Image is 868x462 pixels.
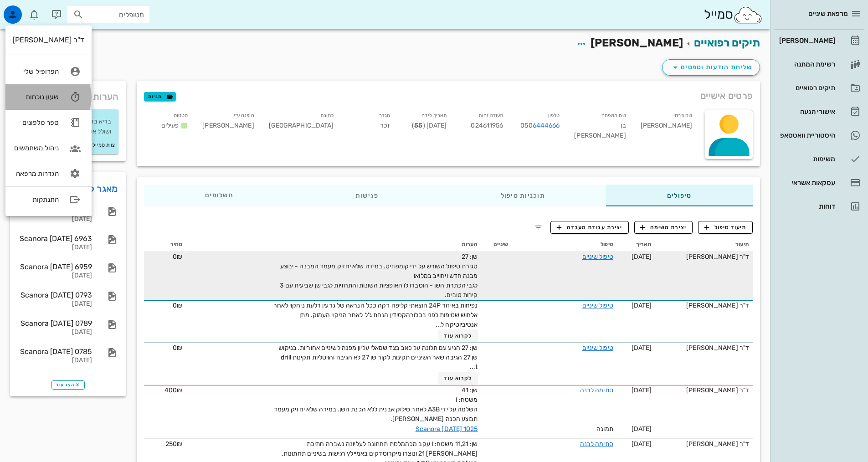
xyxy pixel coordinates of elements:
span: מרפאת שיניים [808,10,848,18]
div: התנתקות [13,195,59,204]
div: פגישות [294,185,440,206]
th: תיעוד [655,237,753,252]
span: [DATE] [632,302,652,309]
button: הצג עוד [51,380,85,390]
div: זכר [341,108,397,146]
a: סתימה לבנה [580,386,613,394]
span: יצירת עבודת מעבדה [557,223,622,231]
span: שן: 27 הגיע עם תלונה על כאב בצד שמאלי עליון מפנה לשיניים אחוריות. בניקוש שן 27 הגיבה שאר השיניים ... [278,344,478,371]
div: טיפולים [606,185,753,206]
span: 0₪ [173,253,182,261]
button: לקרוא עוד [438,329,478,342]
div: Scanora [DATE] 6963 [18,234,92,243]
div: [DATE] [18,300,92,308]
a: טיפול שיניים [582,253,613,261]
div: היסטוריית וואטסאפ [777,132,835,139]
button: תיעוד טיפול [698,221,753,234]
span: פרטים אישיים [700,88,753,103]
div: ד"ר [PERSON_NAME] [659,385,749,395]
span: 0₪ [173,344,182,352]
th: שיניים [482,237,512,252]
a: משימות [774,148,864,170]
span: יצירת משימה [640,223,687,231]
small: טלפון [548,113,560,118]
small: כתובת [320,113,334,118]
span: תמונה [596,425,613,433]
span: הצג עוד [56,382,80,388]
span: תיעוד טיפול [704,223,747,231]
span: [GEOGRAPHIC_DATA] [269,122,334,129]
small: שם פרטי [673,113,692,118]
div: ד"ר [PERSON_NAME] [659,343,749,353]
small: תאריך לידה [421,113,447,118]
div: דוחות [777,203,835,210]
a: עסקאות אשראי [774,172,864,194]
th: טיפול [512,237,617,252]
div: [DATE] [18,216,92,223]
div: שעון נוכחות [13,93,59,101]
button: שליחת הודעות וטפסים [662,59,760,76]
div: ניהול משתמשים [13,144,59,152]
a: אישורי הגעה [774,101,864,123]
span: 0₪ [173,302,182,309]
div: ד"ר [PERSON_NAME] [13,36,84,44]
div: [PERSON_NAME] [195,108,261,146]
a: תיקים רפואיים [694,36,760,49]
strong: 55 [414,122,422,129]
button: תגיות [144,92,176,101]
div: Scanora [DATE] 6959 [18,262,92,271]
span: תשלומים [205,192,233,199]
span: 400₪ [164,386,182,394]
div: [DATE] [18,272,92,280]
small: שם משפחה [601,113,626,118]
span: לקרוא עוד [444,375,472,381]
div: תיקים רפואיים [777,84,835,92]
div: Scanora [DATE] 0789 [18,319,92,328]
a: דוחות [774,195,864,217]
a: רשימת המתנה [774,53,864,75]
a: טיפול שיניים [582,344,613,352]
div: [DATE] [18,329,92,336]
span: תגיות [148,92,172,101]
div: Scanora [DATE] 0785 [18,347,92,356]
span: 024611956 [471,122,503,129]
div: הגדרות מרפאה [13,169,59,178]
div: [PERSON_NAME] [777,37,835,44]
div: [PERSON_NAME] [633,108,699,146]
span: [DATE] [632,440,652,448]
th: הערות [186,237,481,252]
div: [DATE] [18,357,92,364]
span: נפיחות באיזור 24P הוצאתי קליפה דקה ככל הנראה של גרעין דלעת ניחקוי לאחר אלחוש שטיפות לפני בכלורהקס... [273,302,478,329]
a: [PERSON_NAME] [774,30,864,51]
small: הופנה ע״י [234,113,254,118]
img: SmileCloud logo [733,6,763,24]
div: [DATE] [18,244,92,252]
a: תיקים רפואיים [774,77,864,99]
small: מגדר [379,113,390,118]
div: בן [PERSON_NAME] [567,108,633,146]
div: סמייל [704,5,763,25]
div: עסקאות אשראי [777,179,835,186]
span: 250₪ [165,440,182,448]
span: [DATE] ( ) [412,122,447,129]
small: צוות סמייל [92,140,115,150]
th: תאריך [617,237,655,252]
span: פעילים [161,122,179,129]
div: Scanora [DATE] 0793 [18,291,92,299]
button: לקרוא עוד [438,372,478,385]
a: היסטוריית וואטסאפ [774,124,864,146]
a: סתימה לבנה [580,440,613,448]
a: טיפול שיניים [582,302,613,309]
span: [PERSON_NAME] [591,36,683,49]
span: [DATE] [632,386,652,394]
div: ד"ר [PERSON_NAME] [659,301,749,310]
span: שליחת הודעות וטפסים [670,62,752,73]
span: לקרוא עוד [444,333,472,339]
a: מאגר קבצים [70,181,118,196]
span: תג [27,7,32,13]
button: יצירת משימה [634,221,693,234]
div: ד"ר [PERSON_NAME] [659,252,749,262]
th: מחיר [144,237,186,252]
a: Scanora [DATE] 1025 [416,425,478,433]
button: יצירת עבודת מעבדה [550,221,628,234]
